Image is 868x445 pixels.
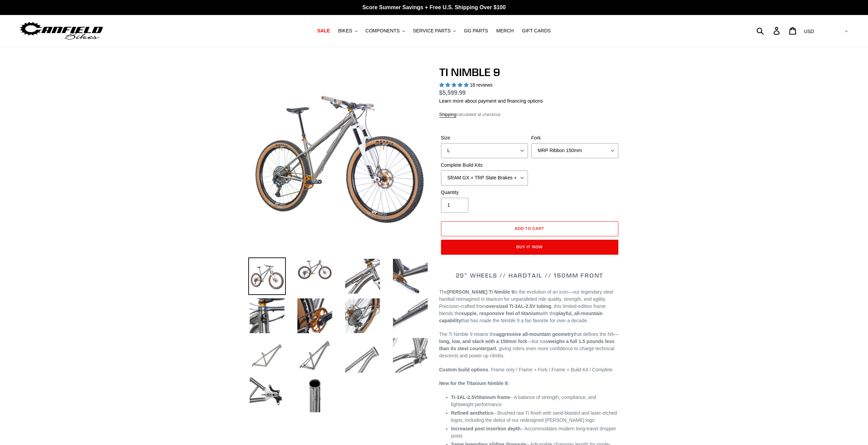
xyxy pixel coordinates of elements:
[451,425,620,440] li: – Accommodates modern long-travel dropper posts
[19,20,104,42] img: Canfield Bikes
[493,26,517,35] a: MERCH
[392,297,429,335] img: Load image into Gallery viewer, TI NIMBLE 9
[296,376,334,414] img: Load image into Gallery viewer, TI NIMBLE 9
[456,271,604,279] span: 29" WHEELS // HARDTAIL // 150MM FRONT
[522,28,551,34] span: GIFT CARDS
[439,89,466,96] span: $5,599.99
[441,162,528,169] label: Complete Build Kits
[447,289,514,295] strong: [PERSON_NAME] Ti Nimble 9
[451,410,620,424] li: – Brushed raw Ti finish with sand-blasted and laser-etched logos, including the debut of our rede...
[439,82,470,88] span: 4.89 stars
[439,339,615,351] strong: weighs a full 1.5 pounds less than its steel counterpart
[413,28,451,34] span: SERVICE PARTS
[439,331,620,359] p: The Ti Nimble 9 retains the that defines the N9— —but now , giving riders even more confidence to...
[451,395,477,400] span: Ti-3AL-2.5V
[296,297,334,335] img: Load image into Gallery viewer, TI NIMBLE 9
[760,23,778,38] input: Search
[486,303,551,309] strong: oversized Ti-3AL-2.5V tubing
[460,26,491,35] a: GG PARTS
[344,297,381,335] img: Load image into Gallery viewer, TI NIMBLE 9
[441,189,528,196] label: Quantity
[451,394,620,408] li: – A balance of strength, compliance, and lightweight performance
[515,226,544,231] span: Add to cart
[314,26,333,35] a: SALE
[439,381,509,386] strong: New for the Titanium Nimble 9:
[344,337,381,374] img: Load image into Gallery viewer, TI NIMBLE 9
[296,337,334,374] img: Load image into Gallery viewer, TI NIMBLE 9
[439,98,543,104] a: Learn more about payment and financing options
[439,288,620,324] p: The is the evolution of an icon—our legendary steel hardtail reimagined in titanium for unparalle...
[496,28,514,34] span: MERCH
[248,337,286,374] img: Load image into Gallery viewer, TI NIMBLE 9
[441,221,618,236] button: Add to cart
[248,297,286,335] img: Load image into Gallery viewer, TI NIMBLE 9
[451,410,494,416] strong: Refined aesthetics
[518,26,554,35] a: GIFT CARDS
[461,311,540,316] strong: supple, responsive feel of titanium
[248,257,286,295] img: Load image into Gallery viewer, TI NIMBLE 9
[366,28,400,34] span: COMPONENTS
[441,240,618,255] button: Buy it now
[248,376,286,414] img: Load image into Gallery viewer, TI NIMBLE 9
[335,26,361,35] button: BIKES
[439,366,620,373] p: . Frame only / Frame + Fork / Frame + Build Kit / Complete
[451,426,521,431] strong: Increased post insertion depth
[392,257,429,295] img: Load image into Gallery viewer, TI NIMBLE 9
[317,28,330,34] span: SALE
[439,111,620,118] div: calculated at checkout.
[392,337,429,374] img: Load image into Gallery viewer, TI NIMBLE 9
[296,257,334,281] img: Load image into Gallery viewer, TI NIMBLE 9
[439,367,488,372] strong: Custom build options
[470,82,492,88] span: 18 reviews
[531,134,618,142] label: Fork
[441,134,528,142] label: Size
[439,66,620,79] h1: TI NIMBLE 9
[451,395,510,400] strong: titanium frame
[439,339,527,344] strong: long, low, and slack with a 150mm fork
[344,257,381,295] img: Load image into Gallery viewer, TI NIMBLE 9
[439,112,457,118] a: Shipping
[410,26,459,35] button: SERVICE PARTS
[496,331,574,337] strong: aggressive all-mountain geometry
[338,28,352,34] span: BIKES
[362,26,408,35] button: COMPONENTS
[464,28,488,34] span: GG PARTS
